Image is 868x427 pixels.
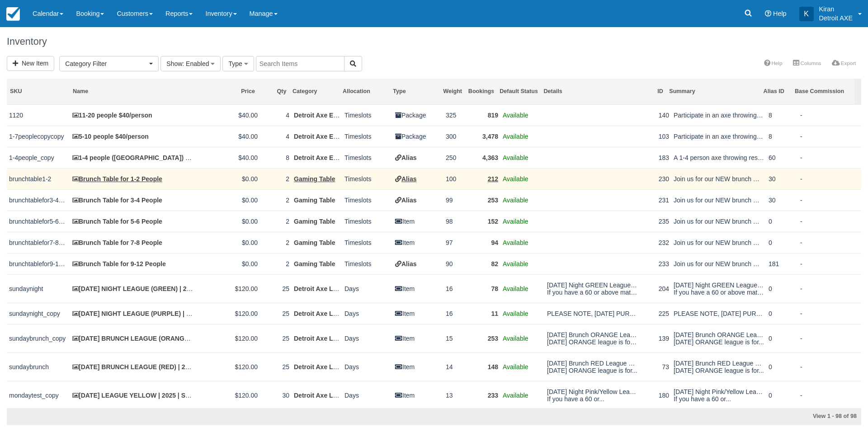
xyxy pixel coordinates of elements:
[7,381,70,409] td: mondaytest_copy
[260,352,292,381] td: 25
[798,324,861,352] td: -
[294,260,335,267] a: Gaming Table
[759,57,861,71] ul: More
[469,381,500,409] td: 233
[469,352,500,381] td: 148
[468,88,494,95] div: Bookings
[342,253,393,274] td: Timeslots
[469,211,500,232] td: 152
[640,232,671,253] td: 232
[798,126,861,147] td: -
[228,60,242,67] span: Type
[503,392,528,399] span: Available
[503,218,528,225] span: Available
[671,126,766,147] td: Participate in an axe throwing adventure tailored entirely for you and your friends, complete...
[766,381,798,409] td: 0
[765,10,771,17] i: Help
[443,324,469,352] td: 15
[443,104,469,126] td: 325
[294,335,351,342] a: Detroit Axe League
[469,303,500,324] td: 11
[766,303,798,324] td: 0
[503,335,528,342] span: Available
[70,352,197,381] td: SUNDAY BRUNCH LEAGUE (RED) | 2025 | SEASON 5 - 12:30 PM
[70,381,197,409] td: TUESDAY LEAGUE YELLOW | 2025 | SEASON 5 - 7 PM
[393,253,443,274] td: Alias
[766,147,798,168] td: 60
[70,147,197,168] td: 1-4 people (Shared Arena) $40/person
[640,253,671,274] td: 233
[766,211,798,232] td: 0
[503,285,528,292] span: Available
[500,126,545,147] td: Available
[342,168,393,189] td: Timeslots
[671,104,766,126] td: Participate in an axe throwing adventure tailored entirely for you and your friends, complete...
[581,413,857,421] div: View 1 - 98 of 98
[798,253,861,274] td: -
[443,253,469,274] td: 90
[393,303,443,324] td: Item
[292,147,342,168] td: Detroit Axe Experience
[491,310,498,317] a: 11
[59,56,159,71] button: Category Filter
[469,274,500,303] td: 78
[640,189,671,211] td: 231
[72,218,162,225] a: Brunch Table for 5-6 People
[292,88,337,95] div: Category
[640,211,671,232] td: 235
[640,352,671,381] td: 73
[7,104,70,126] td: 1120
[488,335,498,342] a: 253
[72,175,162,183] a: Brunch Table for 1-2 People
[292,381,342,409] td: Detroit Axe League
[222,56,254,71] button: Type
[72,335,280,342] a: [DATE] BRUNCH LEAGUE (ORANGE) | 2025 | SEASON 5 - 12:30 PM
[671,352,766,381] td: Sunday Brunch RED League begins on September 28th at 12:30. Sunday ORANGE league is for...
[764,88,789,95] div: Alias ID
[798,274,861,303] td: -
[766,189,798,211] td: 30
[197,232,260,253] td: $0.00
[443,189,469,211] td: 99
[503,154,528,161] span: Available
[260,168,292,189] td: 2
[443,88,462,95] div: Weight
[294,239,335,246] a: Gaming Table
[197,168,260,189] td: $0.00
[7,303,70,324] td: sundaynight_copy
[292,168,342,189] td: Gaming Table
[500,253,545,274] td: Available
[256,56,344,71] input: Search Items
[7,232,70,253] td: brunchtablefor7-8people
[500,303,545,324] td: Available
[766,104,798,126] td: 8
[393,147,443,168] td: Alias
[197,274,260,303] td: $120.00
[7,56,54,71] a: New Item
[7,253,70,274] td: brunchtablefor9-12people
[72,310,258,317] a: [DATE] NIGHT LEAGUE (PURPLE) | 2025 | SEASON 5 - 6 PM
[197,147,260,168] td: $40.00
[260,303,292,324] td: 25
[70,104,197,126] td: 11-20 people $40/person
[292,232,342,253] td: Gaming Table
[260,324,292,352] td: 25
[197,189,260,211] td: $0.00
[798,147,861,168] td: -
[638,88,663,95] div: ID
[443,126,469,147] td: 300
[798,381,861,409] td: -
[766,232,798,253] td: 0
[759,57,788,70] a: Help
[545,381,640,409] td: Tuesday Night Pink/Yellow League Season 3 begins on September 16th at 7pm. If you have a 60 or...
[7,274,70,303] td: sundaynight
[766,324,798,352] td: 0
[342,303,393,324] td: Days
[197,126,260,147] td: $40.00
[503,310,528,317] span: Available
[545,274,640,303] td: Sunday Night GREEN League begins on September 14th at 6pm. If you have a 60 or above match...
[395,175,416,183] a: Alias
[260,189,292,211] td: 2
[292,189,342,211] td: Gaming Table
[798,303,861,324] td: -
